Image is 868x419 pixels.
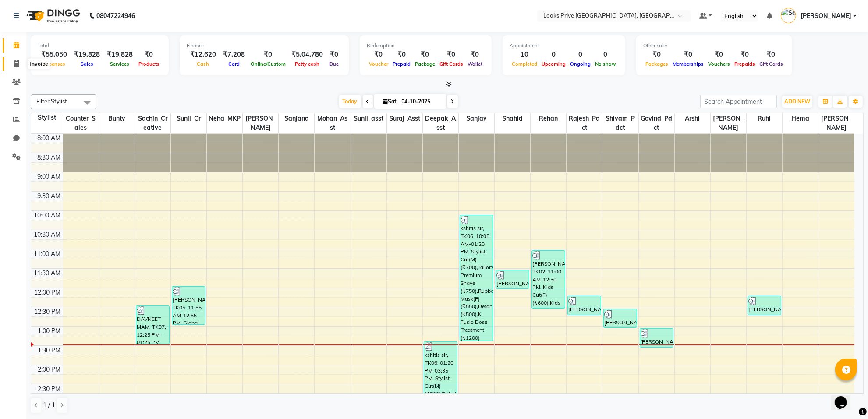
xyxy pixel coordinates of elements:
div: ₹55,050 [38,50,71,60]
div: 8:00 AM [36,134,63,143]
span: Services [108,61,132,67]
div: ₹0 [732,50,757,60]
div: ₹0 [390,50,413,60]
span: Due [327,61,341,67]
span: Shivam_Pdct [602,113,638,133]
div: 10:00 AM [32,211,63,220]
span: Neha_MKP [207,113,242,124]
span: Package [413,61,437,67]
div: ₹0 [670,50,706,60]
span: Suraj_Asst [387,113,422,124]
span: Gift Cards [757,61,785,67]
b: 08047224946 [96,4,135,28]
div: Total [38,42,162,50]
span: Online/Custom [248,61,288,67]
div: 11:00 AM [32,249,63,259]
span: Hema [783,113,818,124]
div: 10:30 AM [32,230,63,239]
span: Completed [510,61,539,67]
div: 2:00 PM [36,365,63,374]
iframe: chat widget [831,384,859,410]
div: [PERSON_NAME] SIR, TK03, 12:10 PM-12:40 PM, Eyebrows (₹200) [748,296,781,315]
span: Ongoing [568,61,593,67]
span: Sanjana [279,113,314,124]
span: Rehan [531,113,566,124]
span: Cash [195,61,212,67]
span: Today [339,95,361,108]
button: ADD NEW [782,96,812,108]
div: Stylist [31,113,63,122]
span: Sanjay [459,113,494,124]
span: Arshi [675,113,710,124]
span: Memberships [670,61,706,67]
div: 10 [510,50,539,60]
span: Vouchers [706,61,732,67]
span: Sachin_Creative [135,113,170,133]
div: [PERSON_NAME], TK04, 12:10 PM-12:40 PM, K Wash Shampoo(F) (₹300) [568,296,601,315]
input: Search Appointment [700,95,777,108]
span: Sales [78,61,96,67]
div: Other sales [643,42,785,50]
img: logo [22,4,82,28]
span: Sunil_Cr [171,113,206,124]
div: [PERSON_NAME], TK02, 11:00 AM-12:30 PM, Kids Cut(F) (₹600),Kids Cut(F) (₹600),Stylist Cut(M) (₹700) [532,251,565,308]
div: ₹0 [413,50,437,60]
span: Mohan_Asst [315,113,350,133]
span: Shahid [495,113,530,124]
img: Sachin Tanwar [781,8,796,23]
div: 1:00 PM [36,327,63,336]
span: [PERSON_NAME] [818,113,854,133]
div: [PERSON_NAME], TK02, 12:30 PM-01:00 PM, French Pedicure (₹700) [604,309,637,327]
div: 12:00 PM [33,288,63,297]
div: Appointment [510,42,618,50]
span: Prepaid [390,61,413,67]
div: [PERSON_NAME], TK02, 01:00 PM-01:30 PM, French Pedicure (₹700) [640,329,673,347]
span: Gift Cards [437,61,465,67]
div: 0 [568,50,593,60]
div: ₹0 [437,50,465,60]
div: ₹0 [326,50,342,60]
span: Packages [643,61,670,67]
div: kshitis sir, TK06, 10:05 AM-01:20 PM, Stylist Cut(M) (₹700),Tailor's Premium Shave (₹750),Rubber ... [460,215,493,341]
span: Products [136,61,162,67]
div: ₹0 [367,50,390,60]
span: Card [226,61,242,67]
span: Wallet [465,61,485,67]
span: [PERSON_NAME] [711,113,746,133]
span: No show [593,61,618,67]
div: 0 [593,50,618,60]
span: Voucher [367,61,390,67]
div: 1:30 PM [36,346,63,355]
div: ₹7,208 [220,50,248,60]
div: [PERSON_NAME], TK01, 11:30 AM-12:00 PM, Stylist Cut(M) (₹700) [496,270,529,288]
div: Finance [187,42,342,50]
div: ₹19,828 [103,50,136,60]
div: ₹0 [706,50,732,60]
span: Upcoming [539,61,568,67]
div: 11:30 AM [32,269,63,278]
div: 9:00 AM [36,172,63,181]
div: ₹0 [643,50,670,60]
div: 8:30 AM [36,153,63,162]
span: Expenses [41,61,67,67]
div: DAVNEET MAM, TK07, 12:25 PM-01:25 PM, Roots Touchup Majirel(F) (₹1700) [136,306,169,344]
span: [PERSON_NAME] [801,11,851,21]
div: ₹12,620 [187,50,220,60]
div: 0 [539,50,568,60]
div: ₹0 [248,50,288,60]
span: Petty cash [293,61,322,67]
div: ₹0 [757,50,785,60]
div: 12:30 PM [33,307,63,316]
div: Invoice [28,59,50,69]
div: Redemption [367,42,485,50]
div: [PERSON_NAME], TK05, 11:55 AM-12:55 PM, Global Color Majirel(F)* (₹5000) [172,287,205,324]
span: ADD NEW [784,98,810,105]
span: Govind_Pdct [639,113,674,133]
span: Prepaids [732,61,757,67]
span: Ruhi [747,113,782,124]
span: Filter Stylist [36,98,67,105]
span: Sat [381,98,399,105]
div: ₹0 [465,50,485,60]
div: ₹0 [136,50,162,60]
div: ₹5,04,780 [288,50,326,60]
